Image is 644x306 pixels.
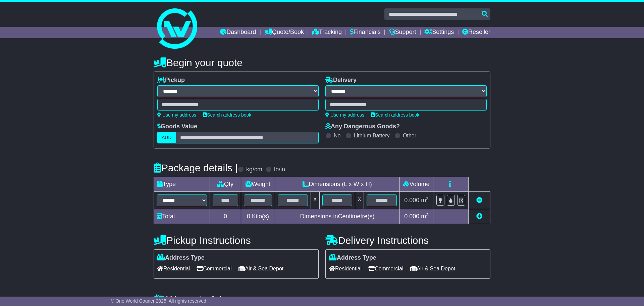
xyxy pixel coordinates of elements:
[154,177,210,192] td: Type
[325,77,357,84] label: Delivery
[157,123,197,130] label: Goods Value
[350,27,381,38] a: Financials
[157,254,205,262] label: Address Type
[197,263,231,274] span: Commercial
[426,212,429,217] sup: 3
[210,177,241,192] td: Qty
[325,235,490,246] h4: Delivery Instructions
[203,112,251,118] a: Search address book
[334,132,340,139] label: No
[220,27,256,38] a: Dashboard
[410,263,455,274] span: Air & Sea Depot
[325,112,364,118] a: Use my address
[355,192,364,209] td: x
[426,196,429,201] sup: 3
[157,132,176,143] label: AUD
[421,213,429,220] span: m
[404,213,419,220] span: 0.000
[157,77,185,84] label: Pickup
[157,112,196,118] a: Use my address
[238,263,284,274] span: Air & Sea Depot
[247,213,250,220] span: 0
[354,132,390,139] label: Lithium Battery
[424,27,454,38] a: Settings
[421,197,429,204] span: m
[389,27,416,38] a: Support
[275,177,399,192] td: Dimensions (L x W x H)
[210,209,241,224] td: 0
[154,57,490,68] h4: Begin your quote
[241,177,275,192] td: Weight
[311,192,319,209] td: x
[368,263,403,274] span: Commercial
[154,209,210,224] td: Total
[154,294,490,305] h4: Warranty & Insurance
[329,263,362,274] span: Residential
[264,27,304,38] a: Quote/Book
[325,123,400,130] label: Any Dangerous Goods?
[154,162,238,173] h4: Package details |
[462,27,490,38] a: Reseller
[329,254,376,262] label: Address Type
[241,209,275,224] td: Kilo(s)
[154,235,319,246] h4: Pickup Instructions
[274,166,285,173] label: lb/in
[476,197,482,204] a: Remove this item
[312,27,342,38] a: Tracking
[157,263,190,274] span: Residential
[403,132,416,139] label: Other
[246,166,262,173] label: kg/cm
[404,197,419,204] span: 0.000
[371,112,419,118] a: Search address book
[476,213,482,220] a: Add new item
[399,177,433,192] td: Volume
[111,298,208,304] span: © One World Courier 2025. All rights reserved.
[275,209,399,224] td: Dimensions in Centimetre(s)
